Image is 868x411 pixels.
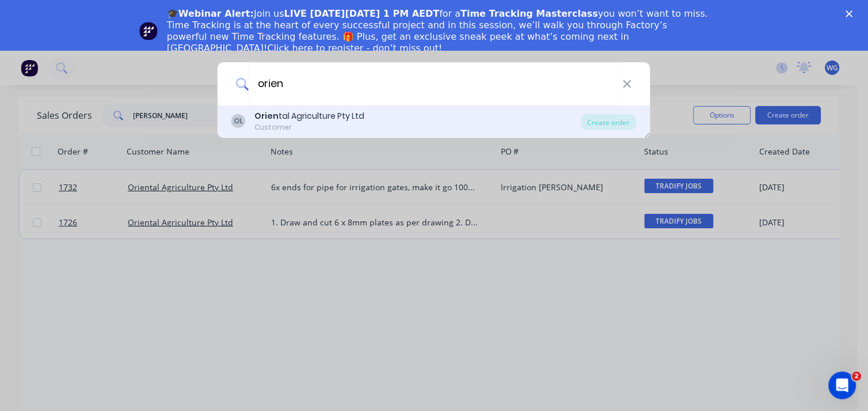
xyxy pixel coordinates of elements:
[254,110,279,122] b: Orien
[581,114,637,130] div: Create order
[139,22,158,40] img: Profile image for Team
[167,8,254,19] b: 🎓Webinar Alert:
[846,10,858,17] div: Close
[829,372,856,399] iframe: Intercom live chat
[284,8,440,19] b: LIVE [DATE][DATE] 1 PM AEDT
[254,122,364,133] div: Customer
[461,8,599,19] b: Time Tracking Masterclass
[249,62,623,105] input: Enter a customer name to create a new order...
[167,8,710,54] div: Join us for a you won’t want to miss. Time Tracking is at the heart of every successful project a...
[852,372,862,381] span: 2
[268,43,443,54] a: Click here to register - don’t miss out!
[254,110,364,122] div: tal Agriculture Pty Ltd
[231,114,245,128] div: OL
